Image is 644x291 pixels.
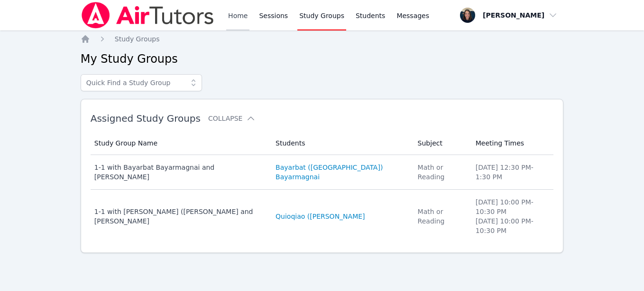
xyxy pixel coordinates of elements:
span: Assigned Study Groups [91,113,201,124]
th: Students [270,132,412,155]
li: [DATE] 10:00 PM - 10:30 PM [476,197,548,216]
a: Study Groups [115,34,160,44]
th: Meeting Times [470,132,554,155]
tr: 1-1 with Bayarbat Bayarmagnai and [PERSON_NAME]Bayarbat ([GEOGRAPHIC_DATA]) BayarmagnaiMath or Re... [91,155,554,190]
button: Collapse [208,114,256,123]
tr: 1-1 with [PERSON_NAME] ([PERSON_NAME] and [PERSON_NAME]Quioqiao ([PERSON_NAME]Math or Reading[DAT... [91,190,554,243]
a: Bayarbat ([GEOGRAPHIC_DATA]) Bayarmagnai [276,163,406,182]
nav: Breadcrumb [81,34,564,44]
a: Quioqiao ([PERSON_NAME] [276,212,365,221]
li: [DATE] 12:30 PM - 1:30 PM [476,163,548,182]
div: 1-1 with [PERSON_NAME] ([PERSON_NAME] and [PERSON_NAME] [94,207,264,226]
span: Messages [396,11,429,20]
span: Study Groups [115,35,160,43]
input: Quick Find a Study Group [81,74,202,91]
div: Math or Reading [418,163,464,182]
th: Subject [412,132,470,155]
div: 1-1 with Bayarbat Bayarmagnai and [PERSON_NAME] [94,163,264,182]
img: Air Tutors [81,2,215,29]
div: Math or Reading [418,207,464,226]
li: [DATE] 10:00 PM - 10:30 PM [476,216,548,235]
th: Study Group Name [91,132,270,155]
h2: My Study Groups [81,51,564,67]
